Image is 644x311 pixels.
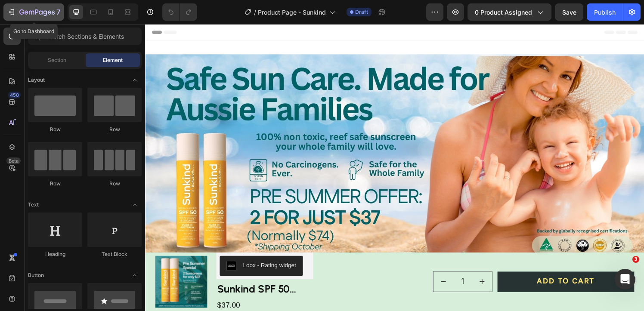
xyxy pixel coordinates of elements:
[87,250,142,258] div: Text Block
[74,286,174,297] div: $37.00
[48,56,66,64] span: Section
[28,28,142,45] input: Search Sections & Elements
[594,8,616,17] div: Publish
[87,180,142,188] div: Row
[475,8,532,17] span: 0 product assigned
[8,92,21,99] div: 450
[28,126,82,133] div: Row
[406,262,465,272] div: Add to cart
[468,3,551,21] button: 0 product assigned
[3,3,64,21] button: 7
[128,73,142,87] span: Toggle open
[162,3,197,21] div: Undo/Redo
[28,201,39,209] span: Text
[254,8,256,17] span: /
[555,3,583,21] button: Save
[87,126,142,133] div: Row
[258,8,326,17] span: Product Page - Sunkind
[615,269,635,289] iframe: Intercom live chat
[145,24,644,311] iframe: Design area
[338,256,359,277] button: increment
[6,157,21,164] div: Beta
[56,7,60,17] p: 7
[28,76,45,84] span: Layout
[587,3,623,21] button: Publish
[632,256,639,263] span: 3
[365,256,506,277] button: Add to cart
[28,271,44,279] span: Button
[355,8,368,16] span: Draft
[28,180,82,188] div: Row
[128,268,142,282] span: Toggle open
[128,198,142,212] span: Toggle open
[103,56,123,64] span: Element
[28,250,82,258] div: Heading
[562,9,576,16] span: Save
[298,256,319,277] button: decrement
[319,256,338,277] input: quantity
